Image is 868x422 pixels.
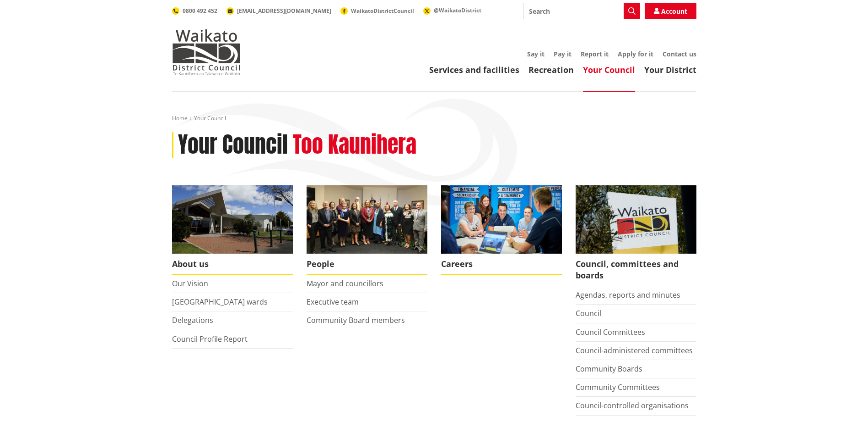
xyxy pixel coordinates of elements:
span: Careers [441,254,562,275]
a: Council [576,308,601,318]
a: Mayor and councillors [307,278,383,289]
img: Waikato-District-Council-sign [576,185,696,254]
span: 0800 492 452 [183,7,217,15]
a: Report it [581,50,609,58]
a: Your Council [583,64,635,75]
a: @WaikatoDistrict [423,6,481,14]
img: Office staff in meeting - Career page [441,185,562,254]
span: Your Council [194,114,226,122]
a: Careers [441,185,562,275]
a: Account [645,3,696,19]
a: Community Committees [576,382,660,392]
span: @WaikatoDistrict [434,6,481,14]
a: Council Profile Report [172,334,248,344]
a: Community Board members [307,315,405,325]
a: Recreation [528,64,574,75]
a: Council-administered committees [576,345,693,355]
a: Waikato-District-Council-sign Council, committees and boards [576,185,696,286]
h1: Your Council [178,132,288,158]
input: Search input [523,3,640,19]
a: Council-controlled organisations [576,400,689,411]
a: WDC Building 0015 About us [172,185,293,275]
nav: breadcrumb [172,115,696,122]
a: Agendas, reports and minutes [576,290,680,300]
h2: Too Kaunihera [293,132,416,158]
a: Home [172,114,188,122]
span: About us [172,254,293,275]
a: Contact us [663,50,696,58]
span: People [307,254,427,275]
a: Pay it [554,50,571,58]
a: [EMAIL_ADDRESS][DOMAIN_NAME] [226,7,331,15]
a: Council Committees [576,327,645,337]
a: Apply for it [618,50,653,58]
span: [EMAIL_ADDRESS][DOMAIN_NAME] [237,7,331,15]
a: Services and facilities [429,64,519,75]
a: Executive team [307,297,359,307]
a: Community Boards [576,364,642,374]
a: WaikatoDistrictCouncil [340,7,414,15]
a: Our Vision [172,278,208,289]
img: WDC Building 0015 [172,185,293,254]
a: [GEOGRAPHIC_DATA] wards [172,297,268,307]
a: 2022 Council People [307,185,427,275]
span: Council, committees and boards [576,254,696,286]
a: Say it [527,50,545,58]
a: 0800 492 452 [172,7,217,15]
a: Delegations [172,315,213,325]
img: 2022 Council [307,185,427,254]
a: Your District [644,64,696,75]
img: Waikato District Council - Te Kaunihera aa Takiwaa o Waikato [172,29,241,75]
span: WaikatoDistrictCouncil [351,7,414,15]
